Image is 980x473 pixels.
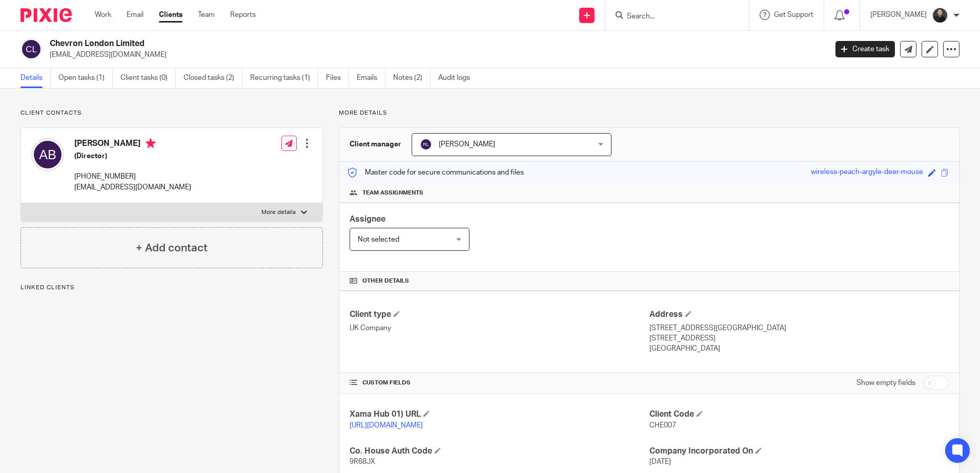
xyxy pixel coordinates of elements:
p: More details [339,109,959,117]
a: Team [198,10,215,20]
span: CHE007 [649,422,676,429]
p: [STREET_ADDRESS] [649,333,949,343]
p: [STREET_ADDRESS][GEOGRAPHIC_DATA] [649,323,949,333]
img: svg%3E [420,138,432,150]
span: Team assignments [362,189,423,197]
span: Other details [362,277,409,285]
p: More details [261,208,296,217]
a: Work [95,10,111,20]
p: [PERSON_NAME] [870,10,927,20]
input: Search [626,12,718,21]
img: svg%3E [21,38,42,60]
a: [URL][DOMAIN_NAME] [350,422,423,429]
a: Notes (2) [393,68,431,88]
span: [PERSON_NAME] [439,141,495,148]
p: [EMAIL_ADDRESS][DOMAIN_NAME] [50,50,820,60]
p: [PHONE_NUMBER] [74,171,191,182]
p: Master code for secure communications and files [347,167,524,178]
h4: Company Incorporated On [649,446,949,457]
p: Linked clients [21,284,323,292]
h4: Client Code [649,409,949,420]
span: Assignee [350,215,385,223]
div: wireless-peach-argyle-deer-mouse [811,167,923,179]
a: Open tasks (1) [58,68,113,88]
span: [DATE] [649,458,671,465]
h4: Client type [350,309,649,320]
span: Not selected [358,236,399,243]
h4: [PERSON_NAME] [74,138,191,151]
a: Create task [835,41,895,57]
a: Clients [159,10,182,20]
a: Closed tasks (2) [183,68,242,88]
a: Emails [357,68,385,88]
h4: CUSTOM FIELDS [350,379,649,387]
i: Primary [146,138,156,148]
h4: Address [649,309,949,320]
img: My%20Photo.jpg [932,7,948,24]
img: Pixie [21,8,72,22]
p: [EMAIL_ADDRESS][DOMAIN_NAME] [74,182,191,192]
label: Show empty fields [856,378,915,388]
a: Reports [230,10,256,20]
h4: Co. House Auth Code [350,446,649,457]
a: Email [127,10,144,20]
img: svg%3E [31,138,64,171]
span: 9R68JX [350,458,375,465]
p: [GEOGRAPHIC_DATA] [649,343,949,354]
p: Client contacts [21,109,323,117]
h4: + Add contact [136,240,208,256]
h2: Chevron London Limited [50,38,666,49]
a: Audit logs [438,68,478,88]
p: UK Company [350,323,649,333]
a: Recurring tasks (1) [250,68,318,88]
a: Details [21,68,51,88]
a: Client tasks (0) [120,68,176,88]
h3: Client manager [350,139,401,149]
h5: (Director) [74,151,191,161]
a: Files [326,68,349,88]
h4: Xama Hub 01) URL [350,409,649,420]
span: Get Support [774,11,813,18]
